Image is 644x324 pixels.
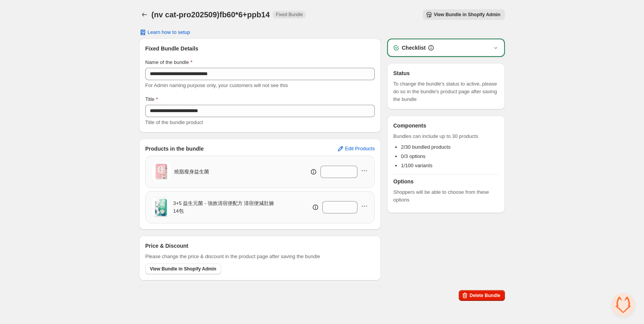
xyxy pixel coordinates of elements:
span: View Bundle in Shopify Admin [150,266,216,272]
span: 2/30 bundled products [401,144,451,150]
h3: Options [393,178,499,185]
span: Bundles can include up to 30 products [393,133,499,140]
label: Title [145,96,158,103]
img: 燒脂瘦身益生菌 [152,162,171,181]
img: 3+5 益生元菌 - 強效清宿便配方 清宿便減肚腩 14包 [152,198,170,217]
button: View Bundle in Shopify Admin [145,264,221,274]
h3: Products in the bundle [145,145,204,153]
span: For Admin naming purpose only, your customers will not see this [145,82,288,88]
div: 开放式聊天 [612,293,635,316]
h3: Status [393,69,499,77]
span: 0/3 options [401,153,426,159]
span: Learn how to setup [148,29,190,35]
span: Delete Bundle [470,292,500,299]
span: 燒脂瘦身益生菌 [174,168,209,176]
h3: Components [393,122,426,129]
h1: (nv cat-pro202509)fb60*6+ppb14 [151,10,270,19]
span: Title of the bundle product [145,119,203,125]
span: Edit Products [345,146,375,152]
button: Delete Bundle [459,290,505,301]
h3: Checklist [402,44,426,52]
button: Back [139,9,150,20]
span: To change the bundle's status to active, please do so in the bundle's product page after saving t... [393,80,499,103]
h3: Fixed Bundle Details [145,45,375,52]
span: 1/100 variants [401,163,433,168]
span: Please change the price & discount in the product page after saving the bundle [145,253,320,260]
button: View Bundle in Shopify Admin [423,9,505,20]
span: Shoppers will be able to choose from these options [393,188,499,204]
span: Fixed Bundle [276,12,303,18]
button: Learn how to setup [134,27,195,38]
h3: Price & Discount [145,242,188,250]
button: Edit Products [332,143,379,155]
span: 3+5 益生元菌 - 強效清宿便配方 清宿便減肚腩 14包 [173,200,280,215]
label: Name of the bundle [145,59,193,66]
span: View Bundle in Shopify Admin [434,12,500,18]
